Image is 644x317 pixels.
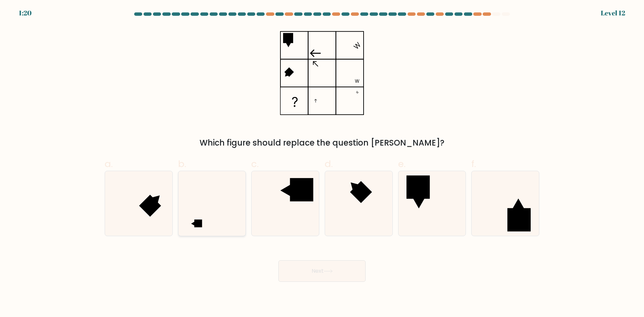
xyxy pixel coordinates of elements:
div: Which figure should replace the question [PERSON_NAME]? [109,137,535,149]
span: d. [325,157,333,170]
div: 1:20 [19,8,32,18]
span: a. [105,157,113,170]
span: f. [471,157,476,170]
button: Next [278,260,366,282]
span: b. [178,157,186,170]
span: c. [251,157,259,170]
span: e. [398,157,406,170]
div: Level 12 [601,8,625,18]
